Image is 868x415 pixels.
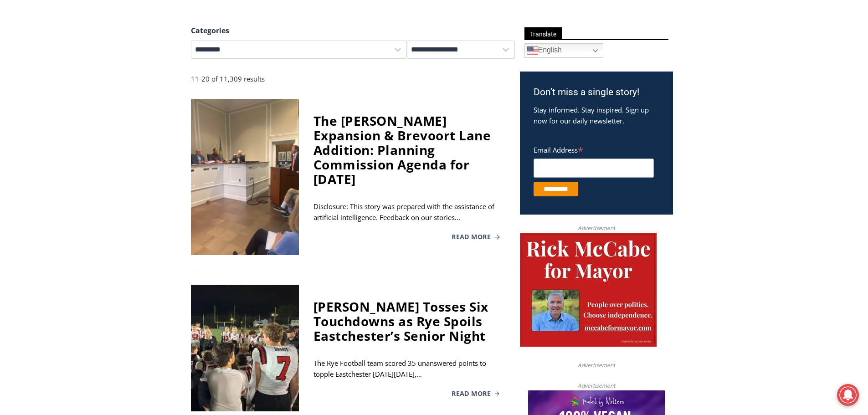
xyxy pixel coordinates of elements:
span: Translate [524,27,562,40]
legend: Categories [191,25,229,37]
a: English [524,43,603,58]
span: Intern @ [DOMAIN_NAME] [238,91,422,111]
a: Read More [452,234,501,240]
h3: Don’t miss a single story! [534,85,659,100]
span: Read More [452,234,491,240]
a: Intern @ [DOMAIN_NAME] [219,88,442,113]
img: en [527,45,538,56]
span: Advertisement [569,361,624,369]
div: 11-20 of 11,309 results [191,73,353,84]
span: Advertisement [569,381,624,390]
a: Read More [452,390,501,397]
div: "We would have speakers with experience in local journalism speak to us about their experiences a... [230,0,431,88]
div: [PERSON_NAME] Tosses Six Touchdowns as Rye Spoils Eastchester’s Senior Night [313,299,501,343]
img: McCabe for Mayor [520,233,657,347]
div: Disclosure: This story was prepared with the assistance of artificial intelligence. Feedback on o... [313,201,501,223]
div: The Rye Football team scored 35 unanswered points to topple Eastchester [DATE][DATE],... [313,358,501,379]
span: Advertisement [569,224,624,232]
div: The [PERSON_NAME] Expansion & Brevoort Lane Addition: Planning Commission Agenda for [DATE] [313,113,501,186]
p: Stay informed. Stay inspired. Sign up now for our daily newsletter. [534,104,659,126]
span: Read More [452,390,491,397]
label: Email Address [534,141,654,157]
